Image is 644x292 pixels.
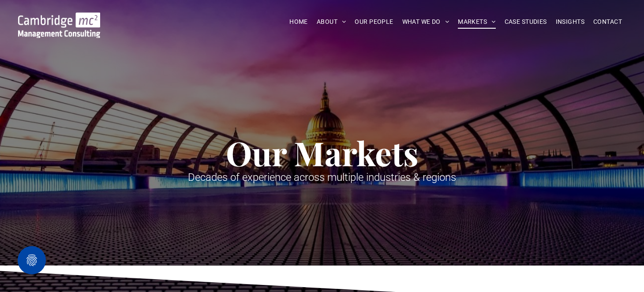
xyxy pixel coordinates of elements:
a: HOME [285,15,312,29]
a: ABOUT [312,15,351,29]
a: CONTACT [589,15,626,29]
a: MARKETS [453,15,500,29]
a: INSIGHTS [551,15,589,29]
img: Go to Homepage [18,12,100,38]
a: WHAT WE DO [398,15,454,29]
a: OUR PEOPLE [350,15,397,29]
span: Our Markets [226,131,419,175]
a: Your Business Transformed | Cambridge Management Consulting [18,14,100,23]
span: Decades of experience across multiple industries & regions [188,171,456,183]
a: CASE STUDIES [500,15,551,29]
